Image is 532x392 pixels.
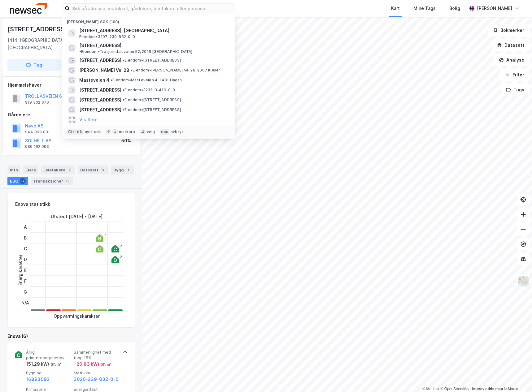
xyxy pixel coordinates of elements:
[64,178,71,184] div: 6
[21,276,29,286] div: F
[120,255,122,259] div: 2
[20,178,26,184] div: 6
[120,244,122,248] div: 2
[7,177,28,185] div: ESG
[25,100,49,105] div: 919 302 070
[500,69,530,81] button: Filter
[74,387,119,392] span: Energiattest
[111,78,112,82] span: •
[23,166,38,174] div: Eiere
[105,244,107,248] div: 1
[78,166,108,174] div: Datasett
[123,97,181,102] span: Eiendom • [STREET_ADDRESS]
[100,167,106,173] div: 6
[7,333,135,340] div: Enova (6)
[79,57,121,64] span: [STREET_ADDRESS]
[21,254,29,265] div: D
[119,129,135,134] div: markere
[105,233,107,237] div: 1
[26,360,61,368] div: 151.29
[25,130,50,135] div: 944 899 081
[488,24,530,37] button: Bokmerker
[62,15,235,26] div: [PERSON_NAME] søk (100)
[123,107,124,112] span: •
[21,265,29,276] div: E
[21,232,29,243] div: B
[125,167,131,173] div: 1
[131,68,220,73] span: Eiendom • [PERSON_NAME] Vei 28, 2007 Kjeller
[79,86,121,94] span: [STREET_ADDRESS]
[79,106,121,114] span: [STREET_ADDRESS]
[31,177,73,185] div: Transaksjoner
[26,387,71,392] span: Klimasone
[40,360,61,368] div: kWt pr. ㎡
[85,129,101,134] div: nytt søk
[472,387,503,391] a: Improve this map
[25,144,49,149] div: 989 162 993
[26,350,71,360] span: Årlig primærenergibehov
[123,58,181,63] span: Eiendom • [STREET_ADDRESS]
[492,39,530,51] button: Datasett
[517,275,529,287] img: Z
[21,222,29,232] div: A
[501,362,532,392] div: Kontrollprogram for chat
[74,370,119,376] span: Matrikkel
[79,116,98,123] button: Vis flere
[123,97,124,102] span: •
[111,78,182,83] span: Eiendom • Masteveien 4, 1481 Hagan
[123,88,124,92] span: •
[21,286,29,297] div: G
[79,34,135,39] span: Eiendom • 3207-239-832-0-0
[7,37,95,51] div: 1414, [GEOGRAPHIC_DATA], [GEOGRAPHIC_DATA]
[7,59,61,71] button: Tag
[41,166,75,174] div: Leietakere
[79,27,228,34] span: [STREET_ADDRESS], [GEOGRAPHIC_DATA]
[51,213,102,220] div: Utstedt : [DATE] - [DATE]
[70,4,235,13] input: Søk på adresse, matrikkel, gårdeiere, leietakere eller personer
[26,370,71,376] span: Bygning
[15,200,50,208] div: Enova statistikk
[54,312,100,320] div: Oppvarmingskarakter
[74,350,119,360] span: Sammenlignet med topp 15%
[74,360,111,368] div: + 26.83 kWt pr. ㎡
[391,5,400,12] div: Kart
[7,24,68,34] div: [STREET_ADDRESS]
[10,3,47,14] img: newsec-logo.f6e21ccffca1b3a03d2d.png
[441,387,471,391] a: OpenStreetMap
[21,297,29,308] div: N/A
[17,255,24,286] div: Energikarakter
[147,129,155,134] div: velg
[449,5,460,12] div: Bolig
[160,129,169,135] div: esc
[79,42,121,49] span: [STREET_ADDRESS]
[121,137,131,144] div: 50%
[131,68,133,72] span: •
[123,107,181,112] span: Eiendom • [STREET_ADDRESS]
[7,166,20,174] div: Info
[26,376,50,383] button: 16893692
[501,362,532,392] iframe: Chat Widget
[123,58,124,62] span: •
[79,49,81,54] span: •
[123,88,175,93] span: Eiendom • 3232-3-419-0-0
[501,84,530,96] button: Tags
[79,96,121,104] span: [STREET_ADDRESS]
[79,67,129,74] span: [PERSON_NAME] Vei 28
[8,81,135,89] div: Hjemmelshaver
[477,5,512,12] div: [PERSON_NAME]
[21,243,29,254] div: C
[494,54,530,66] button: Analyse
[422,387,439,391] a: Mapbox
[171,129,183,134] div: avbryt
[67,167,73,173] div: 7
[8,111,135,118] div: Gårdeiere
[413,5,436,12] div: Mine Tags
[111,166,134,174] div: Bygg
[79,76,109,84] span: Masteveien 4
[67,129,84,135] div: Ctrl + k
[79,49,193,54] span: Eiendom • Tretjerndalsveien 52, 2016 [GEOGRAPHIC_DATA]
[74,376,119,383] button: 3020-239-832-0-0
